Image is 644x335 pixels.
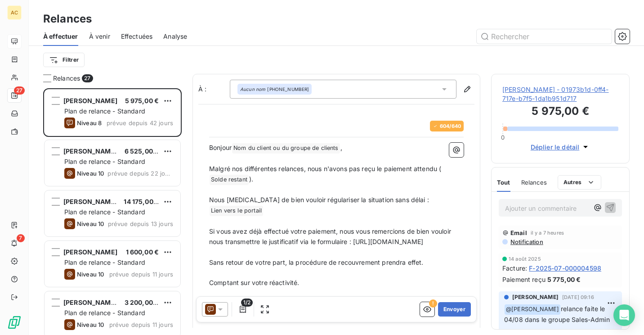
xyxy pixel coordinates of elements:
span: Effectuées [121,32,153,41]
span: Comptant sur votre réactivité. [209,279,300,286]
em: Aucun nom [240,86,265,92]
a: 27 [7,88,21,103]
span: Tout [497,179,510,186]
img: Logo LeanPay [7,315,22,330]
span: Sans retour de votre part, la procédure de recouvrement prendra effet. [209,258,424,266]
button: Déplier le détail [528,142,593,152]
span: Plan de relance - Standard [64,208,145,216]
span: Email [510,229,527,236]
span: Déplier le détail [531,142,580,152]
span: 5 975,00 € [125,97,159,104]
span: 3 200,00 € [125,299,159,306]
span: [PERSON_NAME] - 01973b1d-0ff4-717e-b7f5-1da1b951d717 [502,85,618,103]
span: Lien vers le portail [210,206,263,216]
button: Filtrer [43,53,85,67]
span: 7 [17,234,25,242]
span: Niveau 10 [77,321,104,328]
span: 1 600,00 € [126,248,159,256]
button: Envoyer [438,302,471,317]
span: [PERSON_NAME] [63,248,117,256]
span: Relances [53,74,80,83]
span: 5 775,00 € [547,275,581,284]
span: Niveau 10 [77,170,104,177]
span: prévue depuis 11 jours [109,271,173,278]
span: Plan de relance - Standard [64,258,145,266]
span: prévue depuis 42 jours [107,119,173,127]
span: Nous [MEDICAL_DATA] de bien vouloir régulariser la situation sans délai : [209,196,429,204]
span: [PERSON_NAME] [63,299,117,306]
span: 0 [501,134,505,141]
span: Paiement reçu [502,275,546,284]
div: [PHONE_NUMBER] [240,86,309,92]
span: Plan de relance - Standard [64,158,145,165]
h3: Relances [43,11,92,27]
span: , [340,144,342,151]
span: Malgré nos différentes relances, nous n'avons pas reçu le paiement attendu ( [209,165,441,172]
div: grid [43,88,182,335]
span: Relances [521,179,547,186]
span: À effectuer [43,32,78,41]
button: Autres [558,175,601,190]
span: [PERSON_NAME] [63,97,117,104]
span: Niveau 10 [77,271,104,278]
span: 1/2 [241,299,253,307]
span: Facture : [502,263,527,273]
span: 6 525,00 € [125,147,159,155]
div: AC [7,5,22,20]
span: [DATE] 09:16 [562,294,594,300]
span: Si vous avez déjà effectué votre paiement, nous vous remercions de bien vouloir nous transmettre ... [209,227,453,245]
span: Solde restant [210,175,249,185]
span: Analyse [163,32,187,41]
span: prévue depuis 22 jours [107,170,173,177]
input: Rechercher [477,29,612,44]
span: [PERSON_NAME] [63,198,117,205]
span: F-2025-07-000004598 [529,263,601,273]
span: Bonjour [209,144,232,151]
span: 604 / 640 [440,123,461,129]
span: Niveau 8 [77,119,102,127]
span: Notification [510,238,543,245]
label: À : [198,85,230,94]
span: [PERSON_NAME] [63,147,117,155]
span: 27 [82,74,93,82]
span: @ [PERSON_NAME] [505,304,560,315]
span: 14 175,00 € [124,198,159,205]
span: 27 [14,86,25,95]
div: Open Intercom Messenger [613,304,635,326]
span: Nom du client ou du groupe de clients [232,143,340,154]
span: À venir [89,32,110,41]
h3: 5 975,00 € [502,103,618,121]
span: Plan de relance - Standard [64,309,145,317]
span: ). [249,175,253,183]
span: 14 août 2025 [509,256,541,262]
span: Niveau 10 [77,220,104,227]
span: relance faite le 04/08 dans le groupe Sales-Admin [504,305,610,323]
span: Plan de relance - Standard [64,107,145,115]
span: prévue depuis 11 jours [109,321,173,328]
span: [PERSON_NAME] [512,293,559,301]
span: prévue depuis 13 jours [108,220,173,227]
span: il y a 7 heures [531,230,564,235]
